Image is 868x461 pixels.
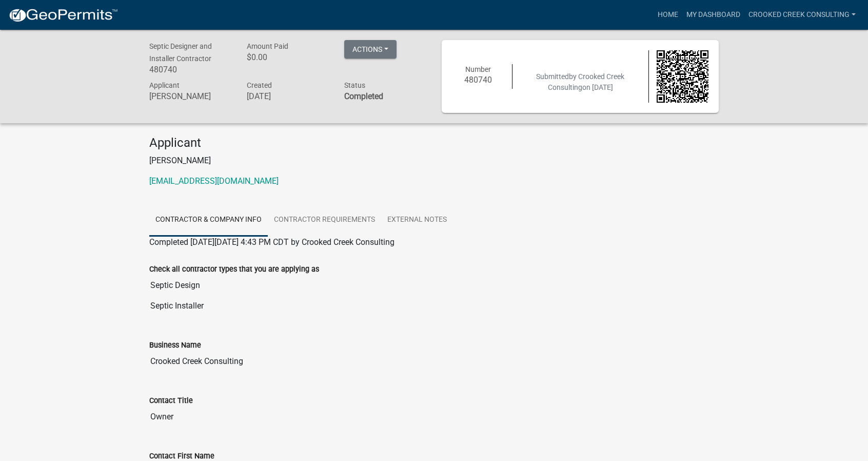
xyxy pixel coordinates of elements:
[744,5,860,25] a: Crooked Creek Consulting
[381,204,453,237] a: External Notes
[344,81,365,89] span: Status
[149,42,212,63] span: Septic Designer and Installer Contractor
[149,136,719,150] h4: Applicant
[682,5,744,25] a: My Dashboard
[149,204,268,237] a: Contractor & Company Info
[149,342,201,349] label: Business Name
[247,81,272,89] span: Created
[657,50,709,103] img: QR code
[452,75,504,85] h6: 480740
[247,52,329,62] h6: $0.00
[149,266,319,273] label: Check all contractor types that you are applying as
[149,155,719,167] p: [PERSON_NAME]
[536,72,624,91] span: Submitted on [DATE]
[149,81,180,89] span: Applicant
[149,176,279,186] a: [EMAIL_ADDRESS][DOMAIN_NAME]
[149,237,394,247] span: Completed [DATE][DATE] 4:43 PM CDT by Crooked Creek Consulting
[247,91,329,101] h6: [DATE]
[149,397,193,405] label: Contact Title
[548,72,625,91] span: by Crooked Creek Consulting
[654,5,682,25] a: Home
[268,204,381,237] a: Contractor Requirements
[149,453,214,460] label: Contact First Name
[247,42,288,50] span: Amount Paid
[465,65,491,73] span: Number
[149,65,231,74] h6: 480740
[344,40,397,59] button: Actions
[149,91,231,101] h6: [PERSON_NAME]
[344,91,383,101] strong: Completed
